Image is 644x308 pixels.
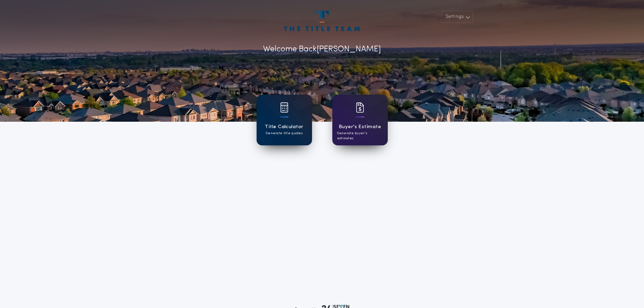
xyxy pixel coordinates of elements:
img: card icon [356,102,364,113]
a: card iconBuyer's EstimateGenerate buyer's estimates [332,95,388,145]
img: card icon [280,102,288,113]
h1: Buyer's Estimate [339,123,381,131]
a: card iconTitle CalculatorGenerate title quotes [257,95,312,145]
img: account-logo [284,11,360,31]
p: Generate title quotes [266,131,303,136]
button: Settings [441,11,473,23]
p: Welcome Back [PERSON_NAME] [263,43,381,55]
p: Generate buyer's estimates [337,131,383,141]
h1: Title Calculator [265,123,303,131]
